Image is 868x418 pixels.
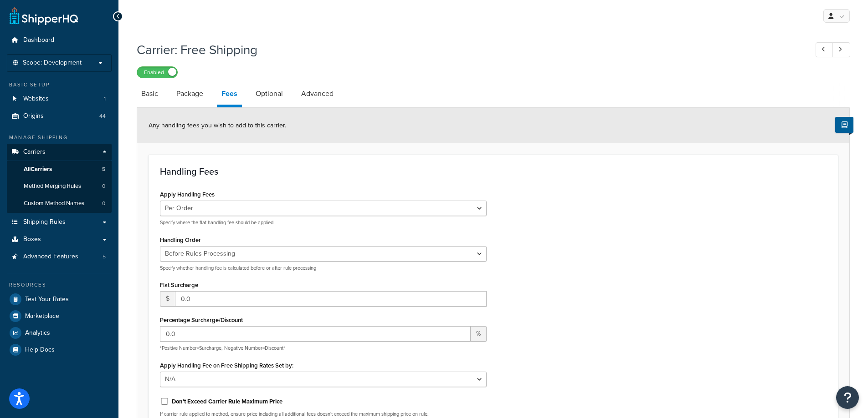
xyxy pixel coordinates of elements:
[7,108,112,125] li: Origins
[7,81,112,89] div: Basic Setup
[7,32,112,49] a: Dashboard
[7,161,112,178] a: AllCarriers5
[25,346,55,354] span: Help Docs
[7,291,112,307] a: Test Your Rates
[7,281,112,289] div: Resources
[7,144,112,161] a: Carriers
[23,95,49,103] span: Websites
[149,121,286,130] span: Any handling fees you wish to add to this carrier.
[23,36,54,44] span: Dashboard
[24,182,81,190] span: Method Merging Rules
[160,362,293,369] label: Apply Handling Fee on Free Shipping Rates Set by:
[7,134,112,141] div: Manage Shipping
[816,42,833,57] a: Previous Record
[160,237,201,243] label: Handling Order
[836,386,859,409] button: Open Resource Center
[7,91,112,107] a: Websites1
[24,166,52,173] span: All Carriers
[7,178,112,195] li: Method Merging Rules
[23,148,46,156] span: Carriers
[7,231,112,248] a: Boxes
[160,291,175,307] span: $
[160,411,487,418] p: If carrier rule applied to method, ensure price including all additional fees doesn't exceed the ...
[160,317,243,323] label: Percentage Surcharge/Discount
[23,236,41,243] span: Boxes
[7,342,112,358] a: Help Docs
[7,108,112,125] a: Origins44
[25,312,59,320] span: Marketplace
[102,166,105,173] span: 5
[172,398,282,406] label: Don't Exceed Carrier Rule Maximum Price
[23,218,66,226] span: Shipping Rules
[471,326,487,342] span: %
[23,253,78,261] span: Advanced Features
[23,59,82,67] span: Scope: Development
[99,112,106,120] span: 44
[7,214,112,231] a: Shipping Rules
[25,329,50,337] span: Analytics
[7,248,112,265] a: Advanced Features5
[137,41,799,59] h1: Carrier: Free Shipping
[102,182,105,190] span: 0
[103,253,106,261] span: 5
[137,83,163,105] a: Basic
[835,117,853,133] button: Show Help Docs
[23,112,44,120] span: Origins
[24,200,84,207] span: Custom Method Names
[251,83,288,105] a: Optional
[102,200,105,207] span: 0
[160,345,487,352] p: *Positive Number=Surcharge, Negative Number=Discount*
[7,248,112,265] li: Advanced Features
[160,219,487,226] p: Specify where the flat handling fee should be applied
[160,265,487,272] p: Specify whether handling fee is calculated before or after rule processing
[7,195,112,212] li: Custom Method Names
[7,91,112,107] li: Websites
[7,144,112,213] li: Carriers
[160,191,215,198] label: Apply Handling Fees
[7,178,112,195] a: Method Merging Rules0
[172,83,208,105] a: Package
[25,296,69,303] span: Test Your Rates
[160,282,198,288] label: Flat Surcharge
[137,67,177,78] label: Enabled
[104,95,106,103] span: 1
[7,195,112,212] a: Custom Method Names0
[297,83,338,105] a: Advanced
[160,166,827,176] h3: Handling Fees
[832,42,850,57] a: Next Record
[7,325,112,341] a: Analytics
[217,83,242,107] a: Fees
[7,308,112,324] a: Marketplace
